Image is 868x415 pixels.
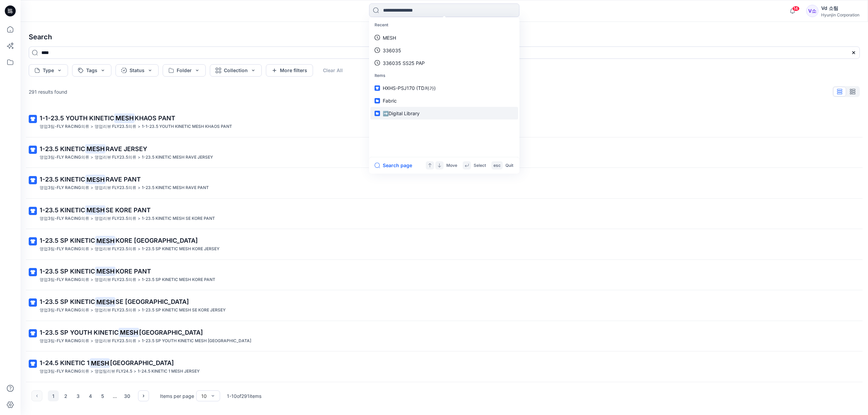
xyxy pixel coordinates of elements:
span: SE KORE PANT [106,206,151,214]
p: esc [493,162,501,169]
p: > [138,123,140,130]
p: > [138,337,140,345]
p: > [138,245,140,253]
p: > [91,276,93,283]
button: Status [116,64,159,77]
p: 1-23.5 SP KINETIC MESH KORE JERSEY [142,245,219,253]
p: > [138,154,140,161]
a: Fabric [370,94,518,107]
p: Move [446,162,457,169]
p: > [138,276,140,283]
p: 1-23.5 KINETIC MESH RAVE JERSEY [142,154,213,161]
p: Quit [505,162,513,169]
p: 영업3팀-FLY RACING의류 [40,337,89,345]
button: Tags [72,64,111,77]
p: > [138,184,140,191]
p: 291 results found [29,88,67,95]
p: > [91,245,93,253]
button: 30 [122,390,133,401]
mark: MESH [95,266,116,276]
p: 336035 [383,46,401,54]
span: 14 [792,6,800,11]
p: > [91,154,93,161]
a: 1-23.5 SP KINETICMESHKORE PANT영업3팀-FLY RACING의류>영업리뷰 FLY23.5의류>1-23.5 SP KINETIC MESH KORE PANT [25,263,864,287]
p: 336035 SS25 PAP [383,59,425,66]
span: Fabric [383,98,397,104]
mark: MESH [90,358,110,368]
span: RAVE PANT [106,176,141,183]
span: 1-1-23.5 YOUTH KINETIC [40,115,114,122]
span: 1-24.5 KINETIC 1 [40,359,90,366]
a: 1-23.5 KINETICMESHSE KORE PANT영업3팀-FLY RACING의류>영업리뷰 FLY23.5의류>1-23.5 KINETIC MESH SE KORE PANT [25,201,864,226]
p: > [134,368,136,375]
span: ➡️Digital Library [383,110,420,116]
button: 2 [60,390,71,401]
p: > [91,337,93,345]
p: Select [474,162,486,169]
p: MESH [383,34,396,41]
mark: MESH [85,175,106,184]
p: 1-1-23.5 YOUTH KINETIC MESH KHAOS PANT [142,123,232,130]
div: 10 [201,392,207,400]
mark: MESH [95,297,116,307]
p: 영업리뷰 FLY23.5의류 [95,245,136,253]
span: [GEOGRAPHIC_DATA] [110,359,174,366]
p: 영업3팀-FLY RACING의류 [40,154,89,161]
p: 1-23.5 SP KINETIC MESH SE KORE JERSEY [142,307,226,314]
a: 1-23.5 SP KINETICMESHSE [GEOGRAPHIC_DATA]영업3팀-FLY RACING의류>영업리뷰 FLY23.5의류>1-23.5 SP KINETIC MESH ... [25,293,864,318]
p: 영업리뷰 FLY23.5의류 [95,184,136,191]
p: 영업팀리뷰 FLY24.5 [95,368,132,375]
button: 3 [72,390,83,401]
a: 336035 SS25 PAP [370,56,518,69]
p: 영업리뷰 FLY23.5의류 [95,215,136,222]
div: Hyunjin Corporation [821,12,859,17]
p: 영업리뷰 FLY23.5의류 [95,307,136,314]
span: 1-23.5 SP KINETIC [40,237,95,244]
span: KORE [GEOGRAPHIC_DATA] [116,237,198,244]
a: 1-24.5 KINETIC 1MESH[GEOGRAPHIC_DATA]영업3팀-FLY RACING의류>영업팀리뷰 FLY24.5>1-24.5 KINETIC 1 MESH JERSEY [25,354,864,379]
button: More filters [266,64,313,77]
p: 영업3팀-FLY RACING의류 [40,245,89,253]
button: 5 [97,390,108,401]
span: 1-23.5 SP KINETIC [40,298,95,305]
mark: MESH [119,327,139,337]
p: > [91,123,93,130]
p: 1-23.5 SP YOUTH KINETIC MESH KHAOS JERSEY [142,337,251,345]
p: 1-23.5 KINETIC MESH RAVE PANT [142,184,209,191]
p: > [138,215,140,222]
a: 1-23.5 SP KINETICMESHKORE [GEOGRAPHIC_DATA]영업3팀-FLY RACING의류>영업리뷰 FLY23.5의류>1-23.5 SP KINETIC MES... [25,232,864,257]
a: 1-23.5 KINETICMESHRAVE PANT영업3팀-FLY RACING의류>영업리뷰 FLY23.5의류>1-23.5 KINETIC MESH RAVE PANT [25,171,864,196]
a: MESH [370,31,518,44]
p: 영업리뷰 FLY23.5의류 [95,154,136,161]
span: SE [GEOGRAPHIC_DATA] [116,298,189,305]
p: 영업3팀-FLY RACING의류 [40,368,89,375]
span: 1-23.5 SP YOUTH KINETIC [40,329,119,336]
span: KORE PANT [116,268,151,275]
p: > [91,215,93,222]
mark: MESH [95,236,116,245]
p: > [91,184,93,191]
p: Items per page [160,392,194,400]
h4: Search [23,27,865,46]
p: Recent [370,19,518,31]
a: 1-1-23.5 YOUTH KINETICMESHKHAOS PANT영업3팀-FLY RACING의류>영업리뷰 FLY23.5의류>1-1-23.5 YOUTH KINETIC MESH ... [25,109,864,134]
a: ➡️Digital Library [370,107,518,120]
p: 영업3팀-FLY RACING의류 [40,184,89,191]
a: 336035 [370,44,518,56]
p: Items [370,69,518,82]
button: Collection [210,64,262,77]
span: 1-23.5 KINETIC [40,145,85,152]
a: 1-23.5 SP YOUTH KINETICMESH[GEOGRAPHIC_DATA]영업3팀-FLY RACING의류>영업리뷰 FLY23.5의류>1-23.5 SP YOUTH KINE... [25,324,864,349]
p: 1-23.5 SP KINETIC MESH KORE PANT [142,276,215,283]
a: HXHS-PSJ170 (TD저가) [370,82,518,94]
button: 4 [85,390,96,401]
span: [GEOGRAPHIC_DATA] [139,329,203,336]
p: 영업3팀-FLY RACING의류 [40,215,89,222]
p: 영업리뷰 FLY23.5의류 [95,276,136,283]
p: > [138,307,140,314]
button: Search page [375,161,412,170]
p: 영업리뷰 FLY23.5의류 [95,123,136,130]
div: V소 [806,5,818,17]
span: 1-23.5 KINETIC [40,176,85,183]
